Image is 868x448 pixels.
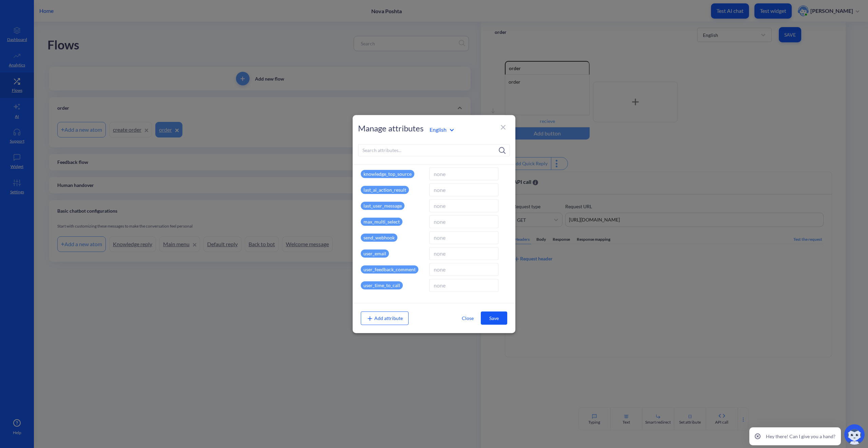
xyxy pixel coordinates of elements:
[429,167,498,180] input: none
[429,279,498,292] input: none
[361,170,414,178] p: knowledge_top_source
[429,263,498,276] input: none
[361,281,403,289] p: user_time_to_call
[429,183,498,196] input: none
[430,125,454,133] div: English
[454,312,481,324] button: Close
[844,424,865,445] img: copilot-icon.svg
[358,123,423,133] h2: Manage attributes
[361,265,418,273] p: user_feedback_comment
[361,217,402,226] p: max_multi_select
[361,186,409,194] p: last_ai_action_result
[361,249,389,257] p: user_email
[429,199,498,212] input: none
[429,215,498,228] input: none
[367,315,403,321] span: Add attribute
[429,231,498,244] input: none
[358,144,510,156] input: Search attributes...
[481,311,507,324] button: Save
[361,233,397,241] p: send_webhook
[766,433,835,440] p: Hey there! Can I give you a hand?
[429,247,498,260] input: none
[361,201,405,210] p: last_user_message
